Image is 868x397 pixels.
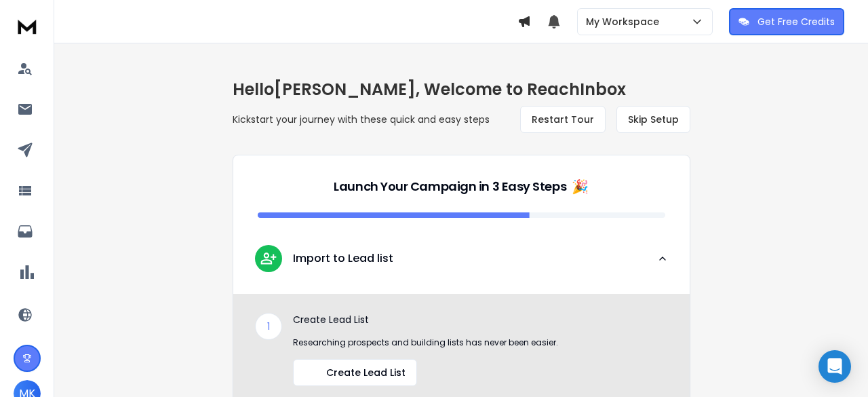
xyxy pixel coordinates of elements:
[729,8,844,35] button: Get Free Credits
[304,364,321,381] img: lead
[233,79,690,100] h1: Hello [PERSON_NAME] , Welcome to ReachInbox
[293,337,668,348] p: Researching prospects and building lists has never been easier.
[628,113,679,126] span: Skip Setup
[293,313,668,326] p: Create Lead List
[233,113,490,126] p: Kickstart your journey with these quick and easy steps
[586,15,665,29] p: My Workspace
[293,250,393,267] p: Import to Lead list
[818,350,851,383] div: Open Intercom Messenger
[293,359,417,386] button: Create Lead List
[572,177,589,196] span: 🎉
[233,234,690,294] button: leadImport to Lead list
[334,177,566,196] p: Launch Your Campaign in 3 Easy Steps
[14,14,41,39] img: logo
[260,250,277,267] img: lead
[616,106,690,133] button: Skip Setup
[520,106,606,133] button: Restart Tour
[757,15,835,29] p: Get Free Credits
[255,313,282,340] div: 1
